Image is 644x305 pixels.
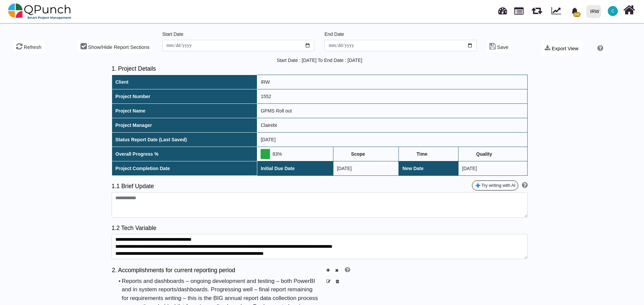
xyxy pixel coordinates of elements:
[257,104,527,118] td: GPMS Roll out
[257,161,333,176] th: Initial Due Date
[623,4,635,16] i: Home
[162,31,315,40] legend: Start Date
[487,41,511,53] button: Save
[333,161,398,176] td: [DATE]
[573,12,580,17] span: 242
[595,46,603,52] a: Help
[399,147,459,161] th: Time
[611,9,614,13] span: C
[548,0,567,22] div: Dynamic Report
[475,182,481,189] img: google-gemini-icon.8b74464.png
[112,161,257,176] th: Project Completion Date
[459,147,527,161] th: Quality
[399,161,459,176] th: New Date
[257,118,527,133] td: Clairebt
[112,267,323,274] h5: 2. Accomplishments for current reporting period
[112,147,257,161] th: Overall Progress %
[257,75,527,89] td: IRW
[277,58,362,63] span: Start Date : [DATE] To End Date : [DATE]
[590,6,599,17] div: IRW
[24,44,42,50] span: Refresh
[520,183,528,188] a: Help
[112,118,257,133] th: Project Manager
[497,44,508,50] span: Save
[333,147,398,161] th: Scope
[552,46,579,51] span: Export View
[498,4,507,14] span: Dashboard
[257,133,527,147] td: [DATE]
[112,89,257,104] th: Project Number
[8,1,71,21] img: qpunch-sp.fa6292f.png
[604,0,622,22] a: C
[324,31,477,40] legend: End Date
[342,266,350,273] a: Help
[532,3,542,14] span: Releases
[472,180,518,190] button: Try writing with AI
[112,75,257,89] th: Client
[88,44,149,50] span: Show/Hide Report Sections
[569,5,581,17] div: Notification
[78,41,152,53] button: Show/Hide Report Sections
[112,65,528,72] h5: 1. Project Details
[112,225,528,232] h5: 1.2 Tech Variable
[459,161,527,176] td: [DATE]
[112,183,320,190] h5: 1.1 Brief Update
[541,41,582,57] button: Export View
[514,4,524,15] span: Projects
[112,104,257,118] th: Project Name
[257,89,527,104] td: 1552
[13,41,44,53] button: Refresh
[571,8,578,15] svg: bell fill
[583,0,604,22] a: IRW
[112,133,257,147] th: Status Report Date (Last Saved)
[608,6,618,16] span: Clairebt
[567,0,584,21] a: bell fill242
[257,147,333,161] td: 83%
